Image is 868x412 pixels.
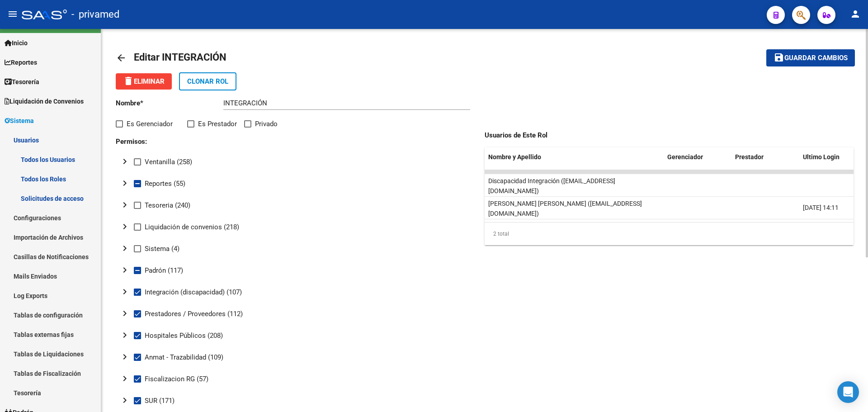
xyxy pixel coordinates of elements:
[116,370,134,388] button: toggle undefined
[145,395,175,406] span: SUR (171)
[116,327,134,345] button: toggle undefined
[488,153,541,161] span: Nombre y Apellido
[119,373,130,384] mat-icon: chevron_right
[145,308,243,319] span: Prestadores / Proveedores (112)
[116,218,134,236] button: toggle undefined
[116,175,134,193] button: toggle undefined
[145,156,192,167] span: Ventanilla (258)
[5,77,39,87] span: Tesorería
[485,223,854,245] div: 2 total
[116,98,223,108] p: Nombre
[116,305,134,323] button: toggle undefined
[488,200,642,218] span: [PERSON_NAME] [PERSON_NAME] ([EMAIL_ADDRESS][DOMAIN_NAME])
[145,330,223,341] span: Hospitales Públicos (208)
[116,137,143,147] p: Permisos:
[803,204,839,211] span: [DATE] 14:11
[803,153,840,161] span: Ultimo Login
[5,57,37,67] span: Reportes
[119,156,130,167] mat-icon: chevron_right
[735,153,764,161] span: Prestador
[116,283,134,301] button: toggle undefined
[667,153,703,161] span: Gerenciador
[116,240,134,258] button: toggle undefined
[116,261,134,279] button: toggle undefined
[198,118,237,129] span: Es Prestador
[766,49,855,66] button: Guardar cambios
[145,178,185,189] span: Reportes (55)
[485,147,664,167] datatable-header-cell: Nombre y Apellido
[71,5,119,24] span: - privamed
[145,287,242,298] span: Integración (discapacidad) (107)
[134,52,226,63] span: Editar INTEGRACIÓN
[119,221,130,232] mat-icon: chevron_right
[127,118,173,129] span: Es Gerenciador
[731,147,799,167] datatable-header-cell: Prestador
[119,286,130,297] mat-icon: chevron_right
[145,200,190,211] span: Tesoreria (240)
[119,178,130,189] mat-icon: chevron_right
[784,54,848,62] span: Guardar cambios
[145,243,179,254] span: Sistema (4)
[123,77,165,85] span: Eliminar
[145,265,183,276] span: Padrón (117)
[119,243,130,254] mat-icon: chevron_right
[116,153,134,171] button: toggle undefined
[255,118,278,129] span: Privado
[774,52,784,63] mat-icon: save
[664,147,731,167] datatable-header-cell: Gerenciador
[119,395,130,406] mat-icon: chevron_right
[119,330,130,341] mat-icon: chevron_right
[119,199,130,210] mat-icon: chevron_right
[837,381,859,403] div: Open Intercom Messenger
[5,38,28,48] span: Inicio
[145,222,239,232] span: Liquidación de convenios (218)
[119,351,130,362] mat-icon: chevron_right
[5,116,34,126] span: Sistema
[850,9,861,19] mat-icon: person
[116,196,134,214] button: toggle undefined
[119,265,130,275] mat-icon: chevron_right
[179,72,236,90] button: Clonar Rol
[116,392,134,410] button: toggle undefined
[116,52,127,63] mat-icon: arrow_back
[488,177,615,195] span: Discapacidad Integración ([EMAIL_ADDRESS][DOMAIN_NAME])
[145,352,223,363] span: Anmat - Trazabilidad (109)
[485,130,595,140] p: Usuarios de Este Rol
[799,147,854,167] datatable-header-cell: Ultimo Login
[145,374,208,384] span: Fiscalizacion RG (57)
[116,348,134,366] button: toggle undefined
[123,76,134,86] mat-icon: delete
[116,73,172,90] button: Eliminar
[5,96,84,106] span: Liquidación de Convenios
[7,9,18,19] mat-icon: menu
[187,77,228,85] span: Clonar Rol
[119,308,130,319] mat-icon: chevron_right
